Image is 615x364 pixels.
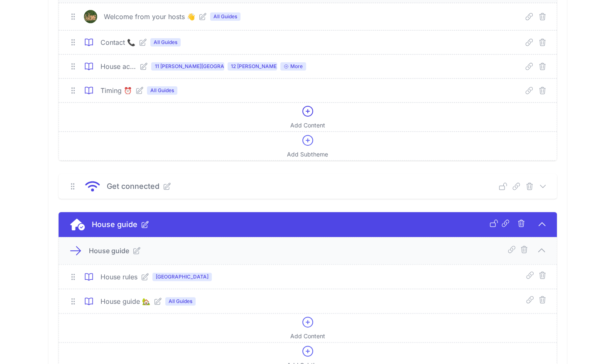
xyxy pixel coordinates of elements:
a: Add Content [59,103,557,132]
span: More [280,62,306,71]
img: 7xp1v03vmugzr5yve9hh8im8fbxr [84,10,97,23]
p: Welcome from your hosts 👋 [104,12,195,22]
p: House guide [89,246,129,256]
p: Get connected [107,181,159,192]
span: All Guides [150,38,181,46]
p: Timing ⏰ [100,86,132,95]
span: [GEOGRAPHIC_DATA] [152,273,212,281]
p: House access 🔑 [100,61,137,71]
span: 12 [PERSON_NAME] House [228,62,277,71]
a: Add Content [59,313,557,342]
span: All Guides [210,12,240,21]
span: All Guides [165,297,196,305]
p: House guide [92,219,137,230]
p: Contact 📞 [100,37,135,47]
p: House rules [100,272,137,282]
span: 11 [PERSON_NAME][GEOGRAPHIC_DATA] [151,62,224,71]
span: Add Content [290,332,325,340]
span: All Guides [147,86,177,95]
p: House guide 🏡 [100,296,150,306]
a: Add Subtheme [59,132,557,161]
span: Add Subtheme [287,150,328,159]
span: Add Content [290,121,325,129]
